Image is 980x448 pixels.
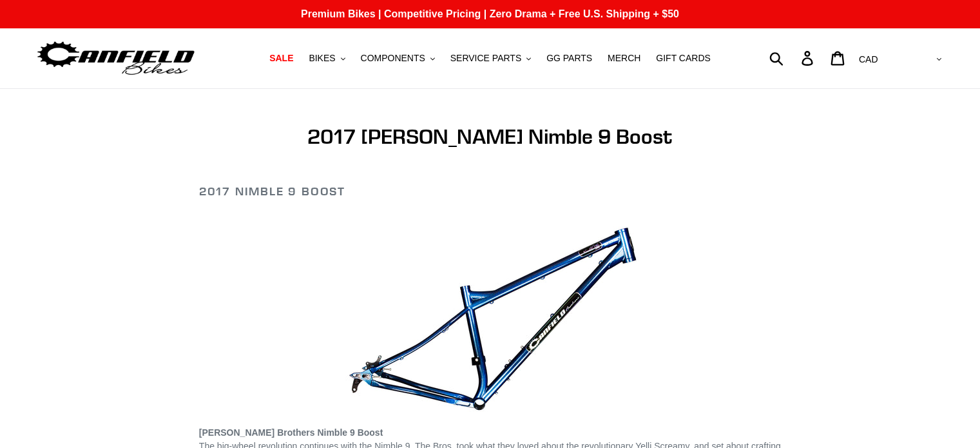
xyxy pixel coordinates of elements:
a: SALE [263,50,300,67]
span: BIKES [309,53,335,64]
input: Search [776,44,809,72]
span: SERVICE PARTS [450,53,521,64]
h1: 2017 [PERSON_NAME] Nimble 9 Boost [199,124,781,149]
button: SERVICE PARTS [444,50,537,67]
h2: 2017 Nimble 9 Boost [199,184,781,199]
span: SALE [269,53,293,64]
button: BIKES [302,50,351,67]
span: COMPONENTS [361,53,425,64]
a: GG PARTS [540,50,599,67]
b: [PERSON_NAME] Brothers Nimble 9 Boost [199,427,383,438]
span: GG PARTS [546,53,592,64]
span: MERCH [608,53,640,64]
span: GIFT CARDS [656,53,711,64]
button: COMPONENTS [354,50,441,67]
a: GIFT CARDS [649,50,717,67]
img: Canfield Bikes [35,38,197,79]
a: MERCH [601,50,647,67]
